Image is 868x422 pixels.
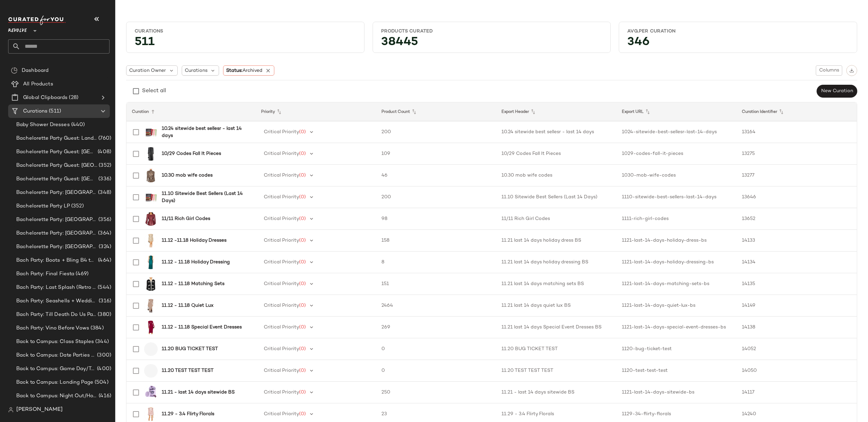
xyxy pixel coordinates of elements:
td: 1111-rich-girl-codes [616,208,737,230]
span: Critical Priority [264,173,299,178]
td: 200 [376,186,496,208]
td: 14149 [736,295,857,317]
span: (0) [299,173,306,178]
span: Bachelorette Party Guest: Landing Page [16,135,97,142]
td: 14135 [736,273,857,295]
td: 200 [376,121,496,143]
td: 13164 [736,121,857,143]
td: 46 [376,165,496,186]
span: Archived [242,68,262,73]
button: New Curation [817,85,857,98]
b: 11.20 BUG TICKET TEST [162,345,218,353]
div: 346 [622,37,854,50]
span: (316) [97,297,111,305]
td: 1121-last-14-days-quiet-lux-bs [616,295,737,317]
span: Critical Priority [264,281,299,286]
div: 38445 [376,37,608,50]
span: Bach Party: Seashells + Wedding Bells [16,297,97,305]
span: (469) [74,270,88,278]
th: Curation [126,102,256,121]
b: 11.20 TEST TEST TEST [162,367,214,374]
td: 0 [376,338,496,360]
td: 14138 [736,317,857,338]
td: 10.30 mob wife codes [496,165,616,186]
span: (0) [299,260,306,265]
td: 14133 [736,230,857,252]
span: All Products [23,80,53,88]
span: Status: [226,67,262,74]
td: 1030-mob-wife-codes [616,165,737,186]
img: MALR-WK276_V1.jpg [144,277,158,291]
span: (344) [94,338,109,346]
span: Critical Priority [264,346,299,351]
span: (511) [47,107,61,115]
td: 10/29 Codes Fall It Pieces [496,143,616,165]
span: Critical Priority [264,238,299,243]
img: SUMR-WU65_V1.jpg [144,190,158,204]
span: (408) [96,148,111,156]
span: (464) [97,257,111,264]
span: Back to Campus: Class Staples [16,338,94,346]
img: 4THR-WO3_V1.jpg [144,147,158,161]
td: 11.20 BUG TICKET TEST [496,338,616,360]
img: SMAD-WD242_V1.jpg [144,256,158,269]
b: 11.10 Sitewide Best Sellers (Last 14 Days) [162,190,248,204]
td: 1029-codes-fall-it-pieces [616,143,737,165]
span: Critical Priority [264,411,299,417]
span: Bachelorette Party: [GEOGRAPHIC_DATA] [16,216,97,224]
span: Critical Priority [264,325,299,330]
td: 8 [376,252,496,273]
div: Products Curated [381,28,603,35]
span: (440) [70,121,85,129]
span: Bach Party: Vino Before Vows [16,324,89,332]
span: Critical Priority [264,260,299,265]
td: 11.20 TEST TEST TEST [496,360,616,382]
img: svg%3e [849,68,854,73]
td: 250 [376,382,496,403]
img: BARD-WD445_V1.jpg [144,321,158,334]
span: Baby Shower Dresses [16,121,70,129]
td: 11.21 - last 14 days sitewide BS [496,382,616,403]
span: (324) [97,243,111,251]
span: Bach Party: Last Splash (Retro [GEOGRAPHIC_DATA]) [16,284,96,292]
span: Curation Owner [129,67,166,74]
td: 11.21 last 14 days holiday dressing BS [496,252,616,273]
span: [PERSON_NAME] [16,406,63,414]
b: 11.29 - 3.4 Flirty Florals [162,410,214,418]
span: Back to Campus: Game Day/Tailgates [16,365,96,373]
td: 11.21 last 14 days matching sets BS [496,273,616,295]
span: Critical Priority [264,390,299,395]
div: Avg.per Curation [627,28,849,35]
span: Bachelorette Party Guest: [GEOGRAPHIC_DATA] [16,148,96,156]
span: New Curation [821,88,853,94]
b: 10/29 Codes Fall It Pieces [162,150,221,157]
span: (544) [96,284,111,292]
span: Bach Party: Till Death Do Us Party [16,311,96,319]
img: LOVF-WS3027_V1.jpg [144,169,158,182]
span: (364) [97,229,111,237]
td: 13277 [736,165,857,186]
td: 10.24 sitewide best sellesr - last 14 days [496,121,616,143]
td: 13275 [736,143,857,165]
td: 1024-sitewide-best-sellesr-last-14-days [616,121,737,143]
button: Columns [816,65,842,76]
span: (0) [299,195,306,200]
img: svg%3e [8,407,14,413]
span: Critical Priority [264,151,299,156]
td: 14050 [736,360,857,382]
td: 2464 [376,295,496,317]
th: Product Count [376,102,496,121]
b: 10.30 mob wife codes [162,172,213,179]
td: 1121-last-14-days-holiday-dress-bs [616,230,737,252]
div: Select all [142,87,166,95]
span: (380) [96,311,111,319]
span: Curations [23,107,47,115]
th: Export Header [496,102,616,121]
span: (356) [97,216,111,224]
span: (0) [299,325,306,330]
span: (760) [97,135,111,142]
span: Critical Priority [264,368,299,373]
b: 10.24 sitewide best sellesr - last 14 days [162,125,248,139]
img: svg%3e [11,67,18,74]
span: (0) [299,216,306,221]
